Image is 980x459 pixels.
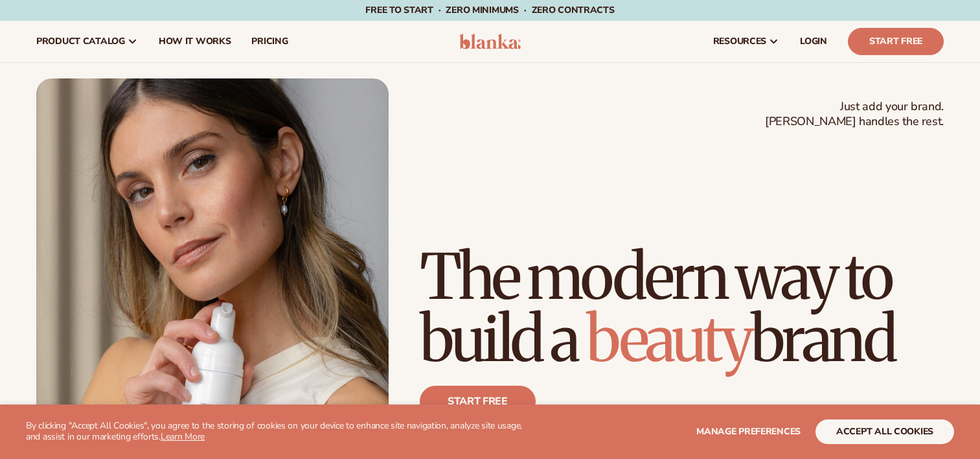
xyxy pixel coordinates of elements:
[26,21,148,62] a: product catalog
[365,4,614,16] span: Free to start · ZERO minimums · ZERO contracts
[848,28,944,55] a: Start Free
[703,21,790,62] a: resources
[420,246,944,370] h1: The modern way to build a brand
[713,36,766,47] span: resources
[26,421,532,443] p: By clicking "Accept All Cookies", you agree to the storing of cookies on your device to enhance s...
[159,36,231,47] span: How It Works
[696,425,801,438] span: Manage preferences
[148,21,242,62] a: How It Works
[815,419,954,444] button: accept all cookies
[459,34,521,49] img: logo
[36,36,125,47] span: product catalog
[765,99,944,130] span: Just add your brand. [PERSON_NAME] handles the rest.
[420,386,536,417] a: Start free
[251,36,288,47] span: pricing
[790,21,838,62] a: LOGIN
[586,300,751,378] span: beauty
[241,21,298,62] a: pricing
[800,36,827,47] span: LOGIN
[161,430,205,443] a: Learn More
[696,419,801,444] button: Manage preferences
